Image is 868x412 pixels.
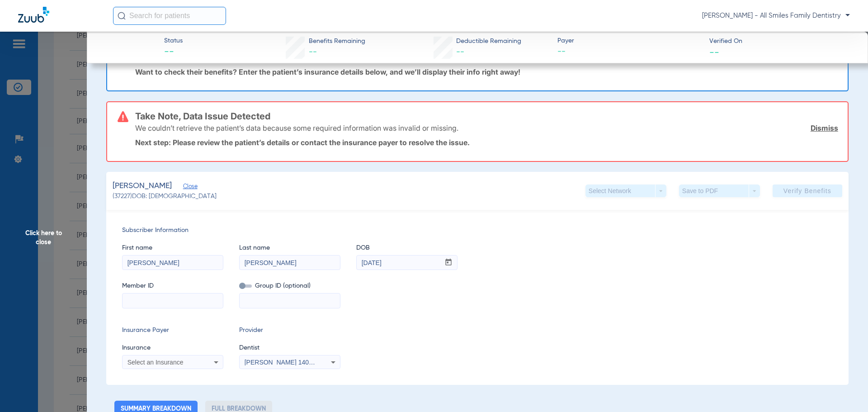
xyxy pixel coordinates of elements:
[113,180,172,192] span: [PERSON_NAME]
[709,47,719,57] span: --
[122,343,223,353] span: Insurance
[456,48,464,56] span: --
[239,281,340,291] span: Group ID (optional)
[113,192,217,201] span: (37227) DOB: [DEMOGRAPHIC_DATA]
[440,256,458,270] button: Open calendar
[118,111,128,122] img: error-icon
[113,7,226,25] input: Search for patients
[239,243,340,253] span: Last name
[183,183,191,192] span: Close
[122,226,833,235] span: Subscriber Information
[135,112,838,121] h3: Take Note, Data Issue Detected
[164,46,183,59] span: --
[702,11,850,20] span: [PERSON_NAME] - All Smiles Family Dentistry
[135,67,838,76] p: Want to check their benefits? Enter the patient’s insurance details below, and we’ll display thei...
[456,37,521,46] span: Deductible Remaining
[135,138,838,147] p: Next step: Please review the patient’s details or contact the insurance payer to resolve the issue.
[122,281,223,291] span: Member ID
[18,7,49,23] img: Zuub Logo
[122,243,223,253] span: First name
[118,12,126,20] img: Search Icon
[709,37,854,46] span: Verified On
[356,243,458,253] span: DOB
[557,46,702,57] span: --
[122,326,223,335] span: Insurance Payer
[135,123,458,133] p: We couldn’t retrieve the patient’s data because some required information was invalid or missing.
[164,36,183,46] span: Status
[239,343,340,353] span: Dentist
[309,48,317,56] span: --
[823,369,868,412] iframe: Chat Widget
[557,36,702,46] span: Payer
[127,359,184,366] span: Select an Insurance
[309,37,365,46] span: Benefits Remaining
[239,326,340,335] span: Provider
[245,359,334,366] span: [PERSON_NAME] 1407954035
[811,123,838,133] a: Dismiss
